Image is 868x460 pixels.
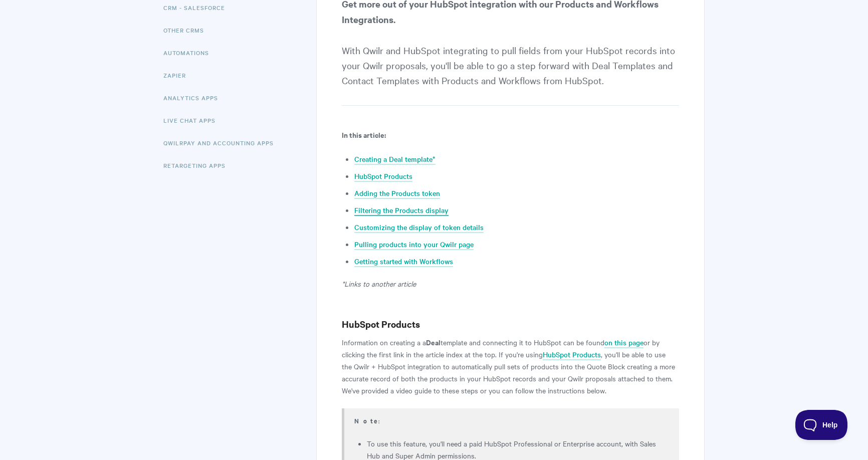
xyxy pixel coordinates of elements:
[795,410,848,440] iframe: Toggle Customer Support
[354,171,412,182] a: HubSpot Products
[354,205,449,216] a: Filtering the Products display
[163,65,193,85] a: Zapier
[354,239,474,250] a: Pulling products into your Qwilr page
[426,337,441,347] strong: Deal
[163,88,226,108] a: Analytics Apps
[342,336,679,396] p: Information on creating a a template and connecting it to HubSpot can be found or by clicking the...
[354,416,378,425] b: Note
[354,222,484,233] a: Customizing the display of token details
[354,256,453,267] a: Getting started with Workflows
[354,188,440,199] a: Adding the Products token
[163,20,211,40] a: Other CRMs
[354,414,667,427] p: :
[163,110,223,130] a: Live Chat Apps
[342,317,679,331] h3: HubSpot Products
[163,43,216,63] a: Automations
[354,154,436,165] a: Creating a Deal template*
[163,155,233,175] a: Retargeting Apps
[163,133,281,153] a: QwilrPay and Accounting Apps
[342,129,386,140] b: In this article:
[604,337,643,348] a: on this page
[543,349,601,360] a: HubSpot Products
[342,279,416,289] em: *Links to another article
